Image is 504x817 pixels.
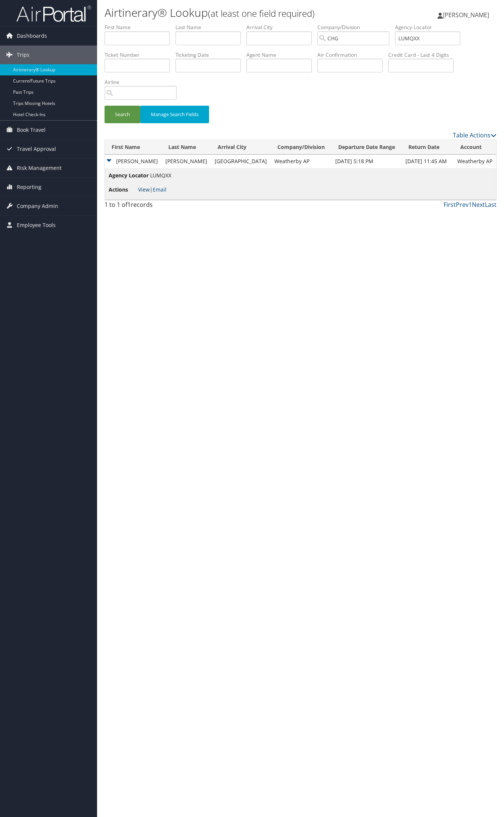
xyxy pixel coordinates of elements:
[175,24,246,31] label: Last Name
[17,159,62,177] span: Risk Management
[175,51,246,59] label: Ticketing Date
[138,186,167,193] span: |
[453,131,497,139] a: Table Actions
[454,155,496,168] td: Weatherby AP
[17,216,56,234] span: Employee Tools
[150,172,171,179] span: LUMQXX
[105,5,366,21] h1: Airtinerary® Lookup
[127,201,131,209] span: 1
[402,155,454,168] td: [DATE] 11:45 AM
[105,106,140,123] button: Search
[105,78,182,86] label: Airline
[271,140,332,155] th: Company/Division
[162,140,211,155] th: Last Name: activate to sort column ascending
[105,140,162,155] th: First Name: activate to sort column ascending
[17,27,47,45] span: Dashboards
[444,201,456,209] a: First
[246,51,317,59] label: Agent Name
[485,201,497,209] a: Last
[246,24,317,31] label: Arrival City
[109,186,137,194] span: Actions
[456,201,469,209] a: Prev
[138,186,150,193] a: View
[17,178,41,196] span: Reporting
[105,155,162,168] td: [PERSON_NAME]
[317,51,388,59] label: Air Confirmation
[395,24,466,31] label: Agency Locator
[208,7,315,19] small: (at least one field required)
[162,155,211,168] td: [PERSON_NAME]
[271,155,332,168] td: Weatherby AP
[17,140,56,158] span: Travel Approval
[454,140,496,155] th: Account: activate to sort column ascending
[16,5,91,22] img: airportal-logo.png
[472,201,485,209] a: Next
[443,11,489,19] span: [PERSON_NAME]
[105,51,175,59] label: Ticket Number
[438,4,497,26] a: [PERSON_NAME]
[332,155,402,168] td: [DATE] 5:18 PM
[105,200,194,213] div: 1 to 1 of records
[153,186,167,193] a: Email
[17,197,58,215] span: Company Admin
[402,140,454,155] th: Return Date: activate to sort column ascending
[211,155,271,168] td: [GEOGRAPHIC_DATA]
[109,171,149,180] span: Agency Locator
[17,121,46,139] span: Book Travel
[317,24,395,31] label: Company/Division
[332,140,402,155] th: Departure Date Range: activate to sort column ascending
[17,46,29,64] span: Trips
[140,106,209,123] button: Manage Search Fields
[388,51,459,59] label: Credit Card - Last 4 Digits
[105,24,175,31] label: First Name
[469,201,472,209] a: 1
[211,140,271,155] th: Arrival City: activate to sort column ascending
